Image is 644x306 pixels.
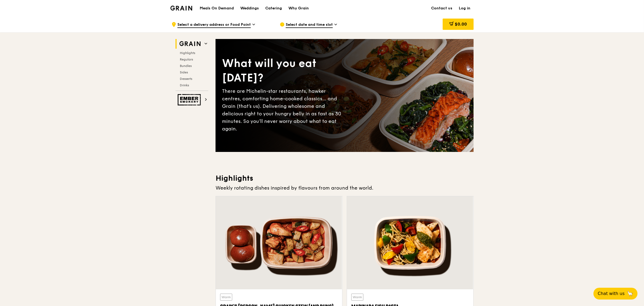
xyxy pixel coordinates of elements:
span: Drinks [180,83,189,87]
div: Warm [220,294,232,301]
span: Sides [180,70,188,74]
span: $0.00 [455,22,467,27]
div: Warm [351,294,363,301]
h1: Meals On Demand [200,6,234,11]
img: Ember Smokery web logo [178,94,202,105]
span: 🦙 [627,290,633,297]
span: Bundles [180,64,192,68]
div: What will you eat [DATE]? [222,56,345,85]
a: Catering [262,0,285,16]
span: Highlights [180,51,195,55]
a: Why Grain [285,0,312,16]
div: Catering [265,0,282,16]
a: Log in [456,0,474,16]
img: Grain web logo [178,39,202,49]
div: There are Michelin-star restaurants, hawker centres, comforting home-cooked classics… and Grain (... [222,87,345,133]
span: Desserts [180,77,192,81]
h3: Highlights [216,173,474,183]
span: Regulars [180,58,193,61]
div: Weddings [240,0,259,16]
button: Chat with us🦙 [593,288,638,300]
span: Chat with us [598,290,625,297]
a: Contact us [428,0,456,16]
span: Select a delivery address or Food Point [177,22,251,28]
div: Weekly rotating dishes inspired by flavours from around the world. [216,184,474,192]
span: Select date and time slot [286,22,333,28]
a: Weddings [237,0,262,16]
div: Why Grain [288,0,309,16]
img: Grain [170,6,192,10]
